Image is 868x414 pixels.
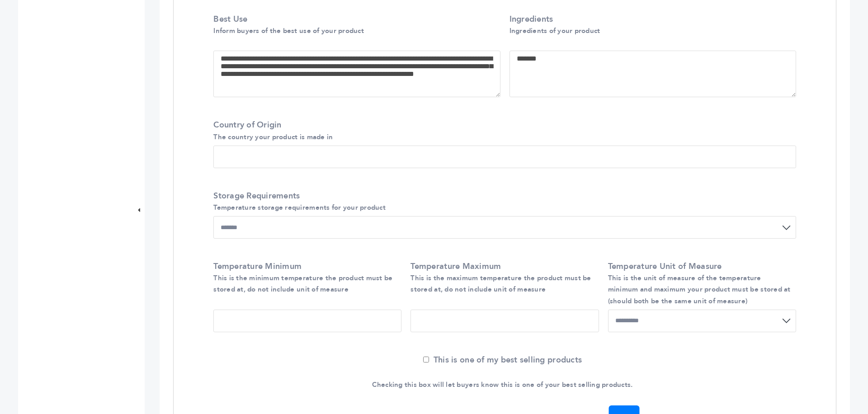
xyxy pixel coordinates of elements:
small: Checking this box will let buyers know this is one of your best selling products. [372,380,632,389]
label: Temperature Maximum [410,261,594,295]
label: This is one of my best selling products [423,354,582,366]
small: This is the unit of measure of the temperature minimum and maximum your product must be stored at... [608,273,791,305]
label: Best Use [213,14,495,36]
label: Country of Origin [213,119,792,142]
small: This is the minimum temperature the product must be stored at, do not include unit of measure [213,273,392,294]
label: Storage Requirements [213,190,792,213]
label: Ingredients [509,14,792,36]
label: Temperature Minimum [213,261,397,295]
small: Ingredients of your product [509,26,600,35]
small: Temperature storage requirements for your product [213,203,386,212]
label: Temperature Unit of Measure [608,261,792,306]
input: This is one of my best selling products [423,357,429,362]
small: Inform buyers of the best use of your product [213,26,364,35]
small: This is the maximum temperature the product must be stored at, do not include unit of measure [410,273,591,294]
small: The country your product is made in [213,132,333,141]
